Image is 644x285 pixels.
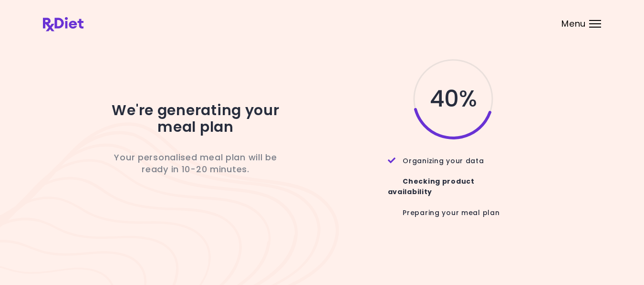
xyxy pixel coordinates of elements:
[430,91,476,107] span: 40 %
[43,17,83,31] img: RxDiet
[561,20,586,28] span: Menu
[388,166,519,197] div: Checking product availability
[107,102,284,135] h2: We're generating your meal plan
[388,146,519,166] div: Organizing your data
[107,151,284,175] p: Your personalised meal plan will be ready in 10-20 minutes.
[388,197,519,228] div: Preparing your meal plan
